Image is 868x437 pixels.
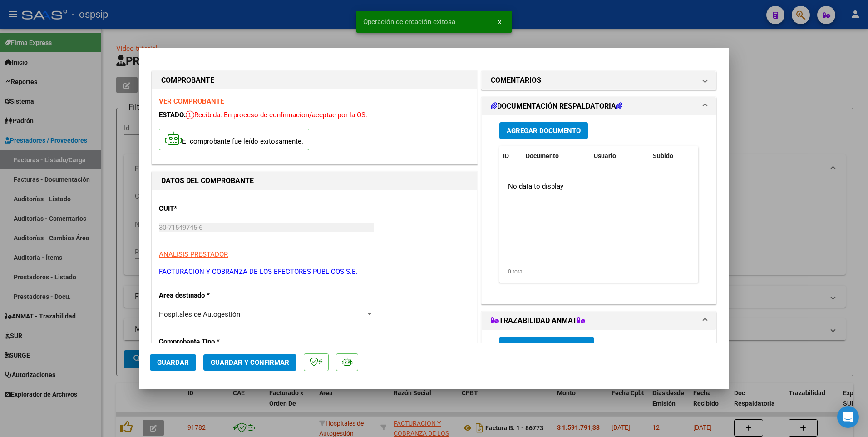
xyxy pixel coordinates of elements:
[491,14,508,30] button: x
[482,312,716,330] mat-expansion-panel-header: TRAZABILIDAD ANMAT
[159,250,228,258] span: ANALISIS PRESTADOR
[186,111,367,119] span: Recibida. En proceso de confirmacion/aceptac por la OS.
[499,337,594,353] button: Agregar Trazabilidad
[499,260,698,283] div: 0 total
[491,75,541,86] h1: COMENTARIOS
[159,204,252,214] p: CUIT
[507,127,581,135] span: Agregar Documento
[482,97,716,115] mat-expansion-panel-header: DOCUMENTACIÓN RESPALDATORIA
[498,18,501,26] span: x
[507,341,587,349] span: Agregar Trazabilidad
[150,354,196,371] button: Guardar
[653,152,673,159] span: Subido
[594,152,616,159] span: Usuario
[522,146,590,166] datatable-header-cell: Documento
[837,406,859,428] div: Open Intercom Messenger
[499,146,522,166] datatable-header-cell: ID
[491,315,585,326] h1: TRAZABILIDAD ANMAT
[203,354,296,371] button: Guardar y Confirmar
[159,267,470,277] p: FACTURACION Y COBRANZA DE LOS EFECTORES PUBLICOS S.E.
[482,71,716,89] mat-expansion-panel-header: COMENTARIOS
[211,358,289,367] span: Guardar y Confirmar
[503,152,509,159] span: ID
[159,111,186,119] span: ESTADO:
[482,115,716,304] div: DOCUMENTACIÓN RESPALDATORIA
[159,129,309,151] p: El comprobante fue leído exitosamente.
[491,101,622,112] h1: DOCUMENTACIÓN RESPALDATORIA
[161,76,214,84] strong: COMPROBANTE
[695,146,740,166] datatable-header-cell: Acción
[159,337,252,347] p: Comprobante Tipo *
[159,310,240,318] span: Hospitales de Autogestión
[159,97,224,105] a: VER COMPROBANTE
[363,17,455,26] span: Operación de creación exitosa
[526,152,559,159] span: Documento
[161,176,254,185] strong: DATOS DEL COMPROBANTE
[499,122,588,139] button: Agregar Documento
[649,146,695,166] datatable-header-cell: Subido
[159,290,252,301] p: Area destinado *
[590,146,649,166] datatable-header-cell: Usuario
[157,358,189,367] span: Guardar
[499,175,695,198] div: No data to display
